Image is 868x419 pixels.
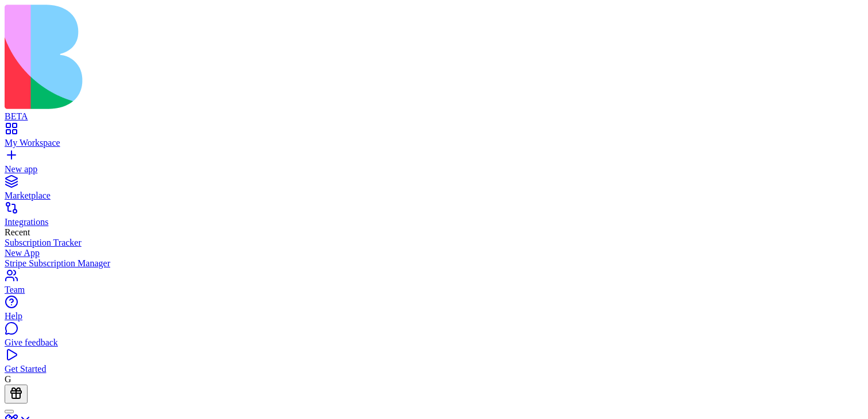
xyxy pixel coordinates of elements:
[5,191,863,201] div: Marketplace
[5,337,863,348] div: Give feedback
[5,138,863,148] div: My Workspace
[5,111,863,122] div: BETA
[5,238,863,248] a: Subscription Tracker
[5,311,863,321] div: Help
[5,227,30,237] span: Recent
[5,301,863,321] a: Help
[5,127,863,148] a: My Workspace
[5,154,863,174] a: New app
[5,274,863,295] a: Team
[5,248,863,258] a: New App
[5,180,863,201] a: Marketplace
[5,164,863,174] div: New app
[5,258,863,269] a: Stripe Subscription Manager
[5,327,863,348] a: Give feedback
[5,374,11,384] span: G
[5,217,863,227] div: Integrations
[5,207,863,227] a: Integrations
[5,285,863,295] div: Team
[5,5,466,109] img: logo
[5,354,863,374] a: Get Started
[5,101,863,122] a: BETA
[5,364,863,374] div: Get Started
